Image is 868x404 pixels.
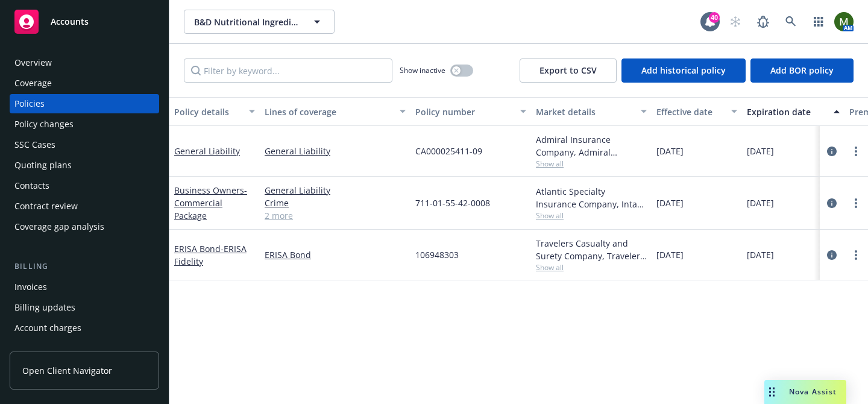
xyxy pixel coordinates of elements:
a: 2 more [265,209,406,222]
div: Overview [14,53,52,72]
div: Expiration date [747,106,826,118]
span: CA000025411-09 [415,145,482,157]
a: circleInformation [825,248,839,262]
a: Coverage [10,74,159,93]
a: more [849,248,863,262]
a: Policy changes [10,115,159,134]
span: Nova Assist [789,387,837,397]
a: ERISA Bond [174,243,247,267]
button: Market details [531,97,652,126]
button: Effective date [652,97,742,126]
span: B&D Nutritional Ingredients, Inc. [194,16,298,28]
span: Show all [536,262,647,273]
a: General Liability [265,145,406,157]
div: Policy changes [14,115,74,134]
span: - Commercial Package [174,185,247,221]
span: [DATE] [656,197,684,209]
a: General Liability [174,145,240,157]
button: Add BOR policy [750,58,854,83]
a: more [849,144,863,159]
span: Add historical policy [641,65,726,76]
input: Filter by keyword... [184,58,392,83]
span: [DATE] [747,145,774,157]
div: Billing [10,260,159,273]
button: Policy number [410,97,531,126]
div: 40 [709,12,720,23]
div: Billing updates [14,298,75,317]
div: Admiral Insurance Company, Admiral Insurance Group ([PERSON_NAME] Corporation), CRC Group [536,133,647,159]
a: circleInformation [825,196,839,210]
a: Crime [265,197,406,209]
a: Contract review [10,197,159,216]
a: Installment plans [10,339,159,358]
button: Nova Assist [764,380,846,404]
div: Quoting plans [14,156,72,175]
span: [DATE] [656,248,684,261]
div: Lines of coverage [265,106,392,118]
a: General Liability [265,184,406,197]
div: Contract review [14,197,78,216]
a: Invoices [10,277,159,297]
a: Policies [10,94,159,113]
div: Market details [536,106,634,118]
button: Export to CSV [520,58,617,83]
button: B&D Nutritional Ingredients, Inc. [184,10,335,34]
button: Expiration date [742,97,844,126]
a: more [849,196,863,210]
div: Coverage [14,74,52,93]
a: Account charges [10,318,159,338]
span: Show inactive [400,65,445,75]
span: [DATE] [656,145,684,157]
a: circleInformation [825,144,839,159]
span: [DATE] [747,248,774,261]
div: Account charges [14,318,81,338]
div: Policy number [415,106,513,118]
div: Drag to move [764,380,779,404]
img: photo [834,12,854,31]
a: Accounts [10,5,159,39]
div: Invoices [14,277,47,297]
span: [DATE] [747,197,774,209]
div: Travelers Casualty and Surety Company, Travelers Insurance [536,237,647,262]
span: Show all [536,210,647,221]
button: Add historical policy [621,58,746,83]
span: - ERISA Fidelity [174,243,247,267]
div: Contacts [14,176,49,195]
button: Lines of coverage [260,97,410,126]
span: Open Client Navigator [22,364,112,377]
div: Effective date [656,106,724,118]
span: 711-01-55-42-0008 [415,197,490,209]
button: Policy details [169,97,260,126]
a: Switch app [807,10,831,34]
a: Contacts [10,176,159,195]
span: Export to CSV [539,65,597,76]
div: Installment plans [14,339,85,358]
a: Coverage gap analysis [10,217,159,236]
span: 106948303 [415,248,459,261]
div: Policies [14,94,45,113]
a: SSC Cases [10,135,159,154]
div: Atlantic Specialty Insurance Company, Intact Insurance [536,185,647,210]
a: Report a Bug [751,10,775,34]
a: Business Owners [174,185,247,221]
div: Policy details [174,106,242,118]
span: Accounts [51,17,89,27]
a: Billing updates [10,298,159,317]
a: Start snowing [723,10,747,34]
div: SSC Cases [14,135,55,154]
a: Search [779,10,803,34]
span: Add BOR policy [770,65,834,76]
a: Quoting plans [10,156,159,175]
a: ERISA Bond [265,248,406,261]
div: Coverage gap analysis [14,217,104,236]
span: Show all [536,159,647,169]
a: Overview [10,53,159,72]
